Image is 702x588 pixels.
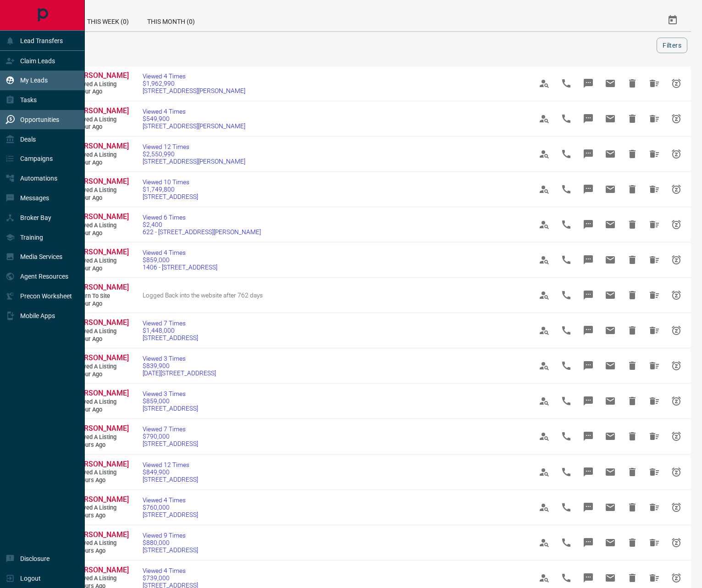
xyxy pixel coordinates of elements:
[599,496,621,518] span: Email
[143,221,261,228] span: $2,400
[73,495,129,504] span: [PERSON_NAME]
[143,158,245,165] span: [STREET_ADDRESS][PERSON_NAME]
[73,292,128,300] span: Return to Site
[533,425,555,447] span: View Profile
[73,116,128,124] span: Viewed a Listing
[73,398,128,406] span: Viewed a Listing
[577,214,599,236] span: Message
[643,108,665,130] span: Hide All from Gordon Hoang
[665,178,687,200] span: Snooze
[599,319,621,341] span: Email
[143,249,217,271] a: Viewed 4 Times$859,0001406 - [STREET_ADDRESS]
[555,72,577,94] span: Call
[73,300,128,308] span: 1 hour ago
[657,38,687,53] button: Filters
[577,108,599,130] span: Message
[143,256,217,264] span: $859,000
[555,178,577,200] span: Call
[73,247,129,256] span: [PERSON_NAME]
[643,143,665,165] span: Hide All from Marcia Sequeira
[143,72,245,94] a: Viewed 4 Times$1,962,990[STREET_ADDRESS][PERSON_NAME]
[143,334,198,341] span: [STREET_ADDRESS]
[73,212,128,222] a: [PERSON_NAME]
[577,319,599,341] span: Message
[73,318,128,328] a: [PERSON_NAME]
[621,72,643,94] span: Hide
[555,319,577,341] span: Call
[555,390,577,412] span: Call
[143,390,198,412] a: Viewed 3 Times$859,000[STREET_ADDRESS]
[143,468,198,476] span: $849,900
[665,249,687,271] span: Snooze
[533,214,555,236] span: View Profile
[143,228,261,236] span: 622 - [STREET_ADDRESS][PERSON_NAME]
[621,214,643,236] span: Hide
[599,425,621,447] span: Email
[577,72,599,94] span: Message
[73,222,128,230] span: Viewed a Listing
[73,575,128,583] span: Viewed a Listing
[143,72,245,80] span: Viewed 4 Times
[73,371,128,379] span: 1 hour ago
[621,284,643,306] span: Hide
[621,249,643,271] span: Hide
[599,249,621,271] span: Email
[73,230,128,237] span: 1 hour ago
[621,108,643,130] span: Hide
[143,327,198,334] span: $1,448,000
[143,143,245,150] span: Viewed 12 Times
[599,178,621,200] span: Email
[621,319,643,341] span: Hide
[143,355,216,362] span: Viewed 3 Times
[555,143,577,165] span: Call
[533,390,555,412] span: View Profile
[577,355,599,377] span: Message
[577,390,599,412] span: Message
[555,425,577,447] span: Call
[577,461,599,483] span: Message
[73,106,128,116] a: [PERSON_NAME]
[73,353,128,363] a: [PERSON_NAME]
[143,461,198,483] a: Viewed 12 Times$849,900[STREET_ADDRESS]
[143,150,245,158] span: $2,550,990
[73,257,128,265] span: Viewed a Listing
[73,151,128,159] span: Viewed a Listing
[621,355,643,377] span: Hide
[143,440,198,447] span: [STREET_ADDRESS]
[533,284,555,306] span: View Profile
[599,284,621,306] span: Email
[143,214,261,221] span: Viewed 6 Times
[533,355,555,377] span: View Profile
[73,539,128,547] span: Viewed a Listing
[73,81,128,88] span: Viewed a Listing
[73,406,128,414] span: 1 hour ago
[665,214,687,236] span: Snooze
[143,461,198,468] span: Viewed 12 Times
[643,390,665,412] span: Hide All from Alex Asaad
[143,405,198,412] span: [STREET_ADDRESS]
[143,567,198,574] span: Viewed 4 Times
[533,249,555,271] span: View Profile
[73,142,129,150] span: [PERSON_NAME]
[665,532,687,554] span: Snooze
[555,284,577,306] span: Call
[533,108,555,130] span: View Profile
[143,397,198,405] span: $859,000
[143,504,198,511] span: $760,000
[73,283,129,291] span: [PERSON_NAME]
[143,496,198,518] a: Viewed 4 Times$760,000[STREET_ADDRESS]
[143,532,198,554] a: Viewed 9 Times$880,000[STREET_ADDRESS]
[143,264,217,271] span: 1406 - [STREET_ADDRESS]
[73,194,128,202] span: 1 hour ago
[73,123,128,131] span: 1 hour ago
[143,496,198,504] span: Viewed 4 Times
[73,247,128,257] a: [PERSON_NAME]
[599,214,621,236] span: Email
[73,469,128,477] span: Viewed a Listing
[143,178,198,200] a: Viewed 10 Times$1,749,800[STREET_ADDRESS]
[665,284,687,306] span: Snooze
[73,177,129,186] span: [PERSON_NAME]
[555,355,577,377] span: Call
[621,390,643,412] span: Hide
[665,461,687,483] span: Snooze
